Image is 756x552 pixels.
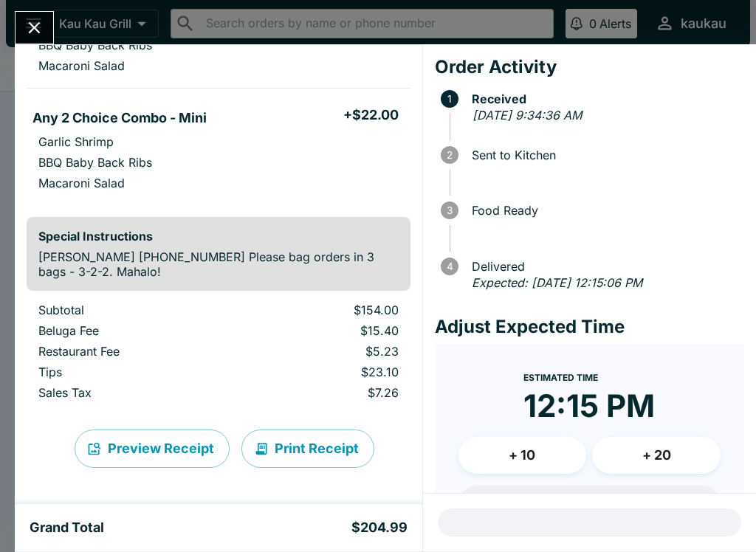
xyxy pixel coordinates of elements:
[343,106,399,124] h5: + $22.00
[458,437,587,474] button: + 10
[464,204,744,217] span: Food Ready
[38,249,399,279] p: [PERSON_NAME] [PHONE_NUMBER] Please bag orders in 3 bags - 3-2-2. Mahalo!
[30,519,104,537] h5: Grand Total
[447,93,452,105] text: 1
[38,385,224,400] p: Sales Tax
[247,323,399,338] p: $15.40
[32,109,207,127] h5: Any 2 Choice Combo - Mini
[446,261,453,272] text: 4
[523,387,655,425] time: 12:15 PM
[464,92,744,106] span: Received
[241,429,374,468] button: Print Receipt
[447,204,453,216] text: 3
[38,323,224,338] p: Beluga Fee
[247,303,399,317] p: $154.00
[38,176,125,190] p: Macaroni Salad
[38,155,152,170] p: BBQ Baby Back Ribs
[38,58,125,73] p: Macaroni Salad
[38,303,224,317] p: Subtotal
[447,149,453,161] text: 2
[523,372,598,383] span: Estimated Time
[247,385,399,400] p: $7.26
[247,365,399,379] p: $23.10
[27,303,410,406] table: orders table
[472,108,582,123] em: [DATE] 9:34:36 AM
[16,12,53,44] button: Close
[38,365,224,379] p: Tips
[38,134,114,149] p: Garlic Shrimp
[351,519,408,537] h5: $204.99
[592,437,721,474] button: + 20
[75,429,230,468] button: Preview Receipt
[435,56,744,78] h4: Order Activity
[38,38,152,52] p: BBQ Baby Back Ribs
[38,344,224,359] p: Restaurant Fee
[247,344,399,359] p: $5.23
[38,229,399,244] h6: Special Instructions
[472,275,642,290] em: Expected: [DATE] 12:15:06 PM
[435,316,744,338] h4: Adjust Expected Time
[464,260,744,273] span: Delivered
[464,148,744,162] span: Sent to Kitchen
